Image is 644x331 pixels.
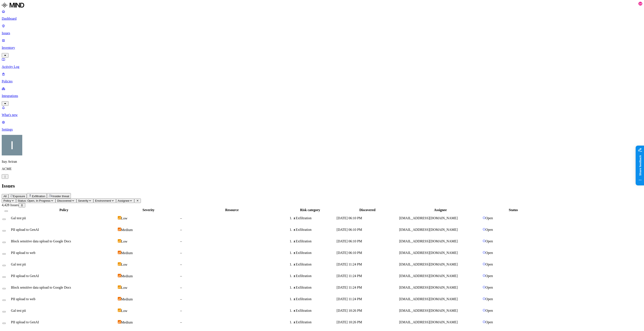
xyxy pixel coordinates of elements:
span: Severity [78,199,88,202]
span: Open [486,228,493,231]
div: Exfiltration [293,262,336,266]
div: Exfiltration [293,297,336,301]
img: status-open.svg [483,216,486,219]
img: severity-low.svg [118,216,121,219]
img: status-open.svg [483,309,486,312]
div: Exfiltration [293,309,336,313]
img: status-open.svg [483,228,486,231]
p: ACME [2,167,642,171]
span: – [180,262,182,266]
span: – [180,228,182,231]
div: Assignee [399,208,482,212]
div: Resource [180,208,284,212]
img: severity-low.svg [118,309,121,312]
img: status-open.svg [483,262,486,265]
span: – [180,286,182,289]
span: [EMAIL_ADDRESS][DOMAIN_NAME] [399,320,458,324]
span: PII upload to web [11,297,35,301]
span: Low [121,216,127,220]
span: [EMAIL_ADDRESS][DOMAIN_NAME] [399,297,458,301]
p: Inventory [2,46,642,50]
button: Select row [2,253,6,255]
span: Status: Open, In Progress [18,199,51,202]
span: Assignee [118,199,130,202]
button: Select row [2,219,6,220]
span: – [180,274,182,278]
img: status-open.svg [483,320,486,323]
img: Itay Aviran [2,135,22,155]
span: Policy [3,199,11,202]
span: [EMAIL_ADDRESS][DOMAIN_NAME] [399,239,458,243]
div: Exfiltration [293,274,336,278]
button: Select row [2,288,6,289]
a: Inventory [2,39,642,57]
h2: Issues [2,183,642,189]
span: Medium [121,228,133,232]
a: Activity Log [2,58,642,69]
span: – [180,297,182,301]
p: Policies [2,79,642,83]
span: Block sensitive data upload to Google Docs [11,286,71,289]
button: Select row [2,276,6,278]
div: Severity [118,208,179,212]
span: – [180,239,182,243]
span: [DATE] 11:24 PM [337,286,362,289]
button: Select all [4,210,8,212]
span: – [180,216,182,220]
span: Medium [121,274,133,278]
span: Insider threat [52,195,69,198]
span: Open [486,274,493,278]
span: Open [486,216,493,220]
span: Open [486,297,493,301]
img: status-open.svg [483,286,486,289]
div: 14 [638,2,642,6]
span: PII upload to GenAI [11,274,39,278]
div: Exfiltration [293,239,336,243]
span: Open [486,309,493,312]
span: All [3,195,7,198]
span: [DATE] 11:24 PM [337,274,362,278]
span: Low [121,240,127,243]
p: What's new [2,113,642,117]
a: Policies [2,72,642,83]
span: – [180,251,182,255]
span: [EMAIL_ADDRESS][DOMAIN_NAME] [399,251,458,255]
img: severity-low.svg [118,239,121,243]
span: – [180,320,182,324]
p: Dashboard [2,17,642,21]
span: [EMAIL_ADDRESS][DOMAIN_NAME] [399,286,458,289]
span: Discovered [57,199,72,202]
span: [DATE] 06:10 PM [337,251,362,255]
div: Risk category [285,208,336,212]
p: Integrations [2,94,642,98]
span: PII upload to GenAI [11,228,39,231]
span: [EMAIL_ADDRESS][DOMAIN_NAME] [399,228,458,231]
a: Integrations [2,87,642,105]
span: Low [121,263,127,266]
span: Open [486,262,493,266]
button: Select row [2,265,6,266]
span: [EMAIL_ADDRESS][DOMAIN_NAME] [399,262,458,266]
span: PII upload to web [11,251,35,255]
p: Activity Log [2,65,642,69]
span: Medium [121,251,133,255]
span: Gal test pii [11,262,26,266]
span: Exfiltration [32,195,45,198]
img: status-open.svg [483,239,486,242]
span: Medium [121,321,133,324]
div: Status [483,208,544,212]
span: [DATE] 10:26 PM [337,309,362,312]
span: – [180,309,182,312]
button: Select row [2,323,6,324]
img: status-open.svg [483,297,486,300]
img: severity-medium.svg [118,297,121,300]
img: severity-medium.svg [118,228,121,231]
button: Select row [2,242,6,243]
a: Settings [2,120,642,131]
img: MIND [2,2,24,9]
img: status-open.svg [483,274,486,277]
span: Environment [95,199,111,202]
span: Low [121,309,127,313]
span: [EMAIL_ADDRESS][DOMAIN_NAME] [399,309,458,312]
